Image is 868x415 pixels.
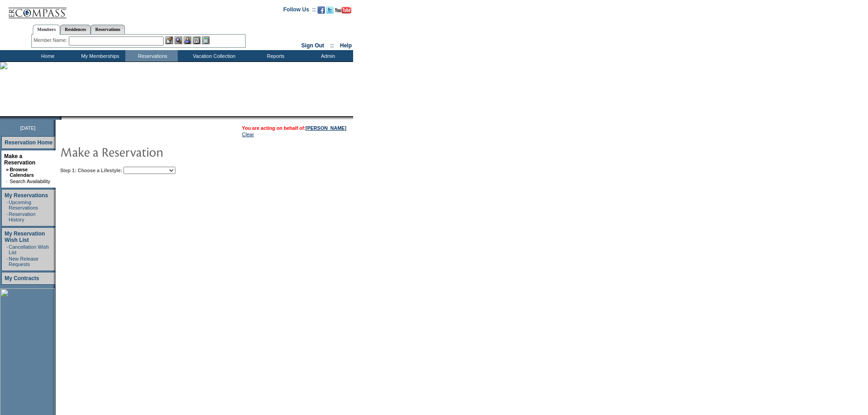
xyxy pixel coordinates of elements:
img: promoShadowLeftCorner.gif [58,116,62,120]
img: View [175,36,182,44]
img: Subscribe to our YouTube Channel [335,7,351,14]
span: You are acting on behalf of: [242,125,346,131]
a: Reservation History [9,211,36,222]
b: Step 1: Choose a Lifestyle: [60,168,122,173]
img: Reservations [193,36,200,44]
b: » [6,167,9,172]
a: [PERSON_NAME] [306,125,346,131]
a: Follow us on Twitter [326,9,334,15]
td: · [6,179,9,184]
a: Reservation Home [5,139,52,146]
a: New Release Requests [9,256,38,267]
a: My Contracts [5,275,39,282]
a: Search Availability [10,179,50,184]
td: Follow Us :: [283,5,316,16]
a: Upcoming Reservations [9,200,38,210]
td: · [6,211,8,222]
a: Browse Calendars [10,167,34,178]
td: · [6,200,8,210]
a: Make a Reservation [4,153,36,166]
a: My Reservation Wish List [5,231,45,243]
td: · [6,256,8,267]
a: My Reservations [5,192,48,199]
img: Impersonate [184,36,191,44]
td: Vacation Collection [178,50,248,61]
a: Cancellation Wish List [9,244,49,255]
a: Residences [60,25,91,34]
a: Clear [242,132,254,137]
td: Admin [301,50,353,61]
img: Follow us on Twitter [326,6,334,14]
span: :: [330,42,334,49]
td: · [6,244,8,255]
img: Become our fan on Facebook [318,6,325,14]
span: [DATE] [20,125,36,131]
div: Member Name: [34,36,69,44]
td: Home [21,50,73,61]
td: Reports [248,50,301,61]
a: Subscribe to our YouTube Channel [335,9,351,15]
a: Reservations [91,25,125,34]
img: pgTtlMakeReservation.gif [60,143,242,161]
a: Become our fan on Facebook [318,9,325,15]
img: blank.gif [62,116,62,120]
img: b_calculator.gif [202,36,210,44]
td: Reservations [125,50,178,61]
a: Members [33,25,61,35]
img: b_edit.gif [165,36,173,44]
a: Sign Out [301,42,324,49]
td: My Memberships [73,50,125,61]
a: Help [340,42,352,49]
